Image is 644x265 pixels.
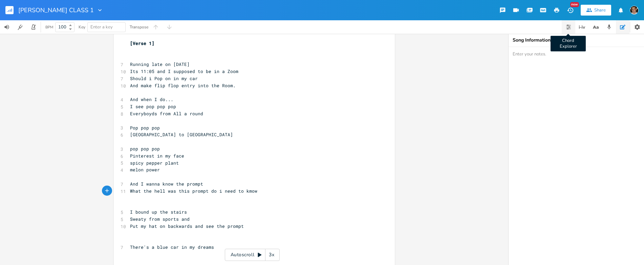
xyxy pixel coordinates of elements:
span: What the hell was this prompt do i need to kmow [130,188,257,194]
button: New [563,4,577,16]
div: Autoscroll [225,249,280,261]
span: And when I do... [130,96,173,102]
button: Share [581,5,611,16]
img: John Pick [630,6,639,15]
span: pop pop pop [130,146,160,152]
span: [GEOGRAPHIC_DATA] to [GEOGRAPHIC_DATA] [130,131,233,138]
span: [Verse 1] [130,40,154,46]
span: Sweaty from sports and [130,216,190,222]
span: And make flip flop entry into the Room. [130,82,236,89]
div: Transpose [130,25,148,29]
div: Song Information [513,38,640,43]
span: I bound up the stairs [130,209,187,215]
span: Enter a key [90,24,113,30]
span: Pop pop pop [130,125,160,131]
span: [PERSON_NAME] CLASS 1 [18,7,94,13]
span: Pinterest in my face [130,153,184,159]
span: Everyboyds from All a round [130,111,203,117]
span: spicy pepper plant [130,160,179,166]
span: And I wanna know the prompt [130,181,203,187]
div: BPM [45,25,53,29]
span: Should i Pop on in my car [130,75,198,81]
span: Its 11:05 and I supposed to be in a Zoom [130,68,238,74]
button: Chord Explorer [562,20,575,34]
span: Running late on [DATE] [130,61,190,67]
span: There's a blue car in my dreams [130,244,214,250]
div: Share [594,7,606,13]
div: 3x [265,249,278,261]
div: New [570,2,579,7]
span: Put my hat on backwards and see the prompt [130,223,244,229]
span: I see pop pop pop [130,103,176,110]
span: melon power [130,167,160,173]
div: Key [79,25,85,29]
